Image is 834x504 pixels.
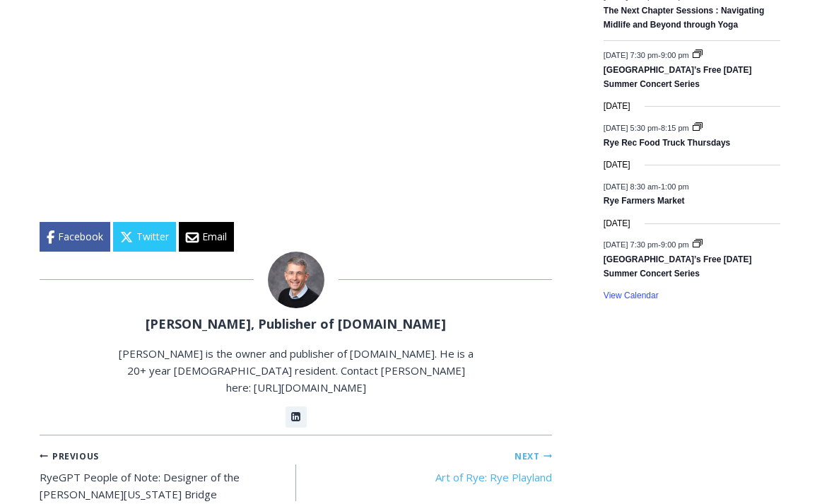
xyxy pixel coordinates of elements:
[604,51,691,59] time: -
[340,137,685,176] a: Intern @ [DOMAIN_NAME]
[604,123,691,131] time: -
[661,51,689,59] span: 9:00 pm
[4,146,139,199] span: Open Tues. - Sun. [PHONE_NUMBER]
[604,6,764,30] a: The Next Chapter Sessions : Navigating Midlife and Beyond through Yoga
[370,141,655,172] span: Intern @ [DOMAIN_NAME]
[145,88,201,169] div: Located at [STREET_ADDRESS][PERSON_NAME]
[604,158,630,172] time: [DATE]
[661,123,689,131] span: 8:15 pm
[604,240,691,249] time: -
[604,291,659,301] a: View Calendar
[117,345,476,396] p: [PERSON_NAME] is the owner and publisher of [DOMAIN_NAME]. He is a 20+ year [DEMOGRAPHIC_DATA] re...
[296,447,553,486] a: NextArt of Rye: Rye Playland
[604,65,752,90] a: [GEOGRAPHIC_DATA]’s Free [DATE] Summer Concert Series
[604,240,658,249] span: [DATE] 7:30 pm
[40,222,110,252] a: Facebook
[604,254,752,279] a: [GEOGRAPHIC_DATA]’s Free [DATE] Summer Concert Series
[604,182,689,190] time: -
[661,240,689,249] span: 9:00 pm
[604,100,630,113] time: [DATE]
[515,450,552,463] small: Next
[604,217,630,230] time: [DATE]
[604,182,658,190] span: [DATE] 8:30 am
[40,450,99,463] small: Previous
[604,196,685,207] a: Rye Farmers Market
[1,142,142,176] a: Open Tues. - Sun. [PHONE_NUMBER]
[357,1,668,137] div: "I learned about the history of a place I’d honestly never considered even as a resident of [GEOG...
[604,138,730,149] a: Rye Rec Food Truck Thursdays
[146,315,446,332] a: [PERSON_NAME], Publisher of [DOMAIN_NAME]
[113,222,176,252] a: Twitter
[179,222,234,252] a: Email
[604,123,658,131] span: [DATE] 5:30 pm
[604,51,658,59] span: [DATE] 7:30 pm
[661,182,689,190] span: 1:00 pm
